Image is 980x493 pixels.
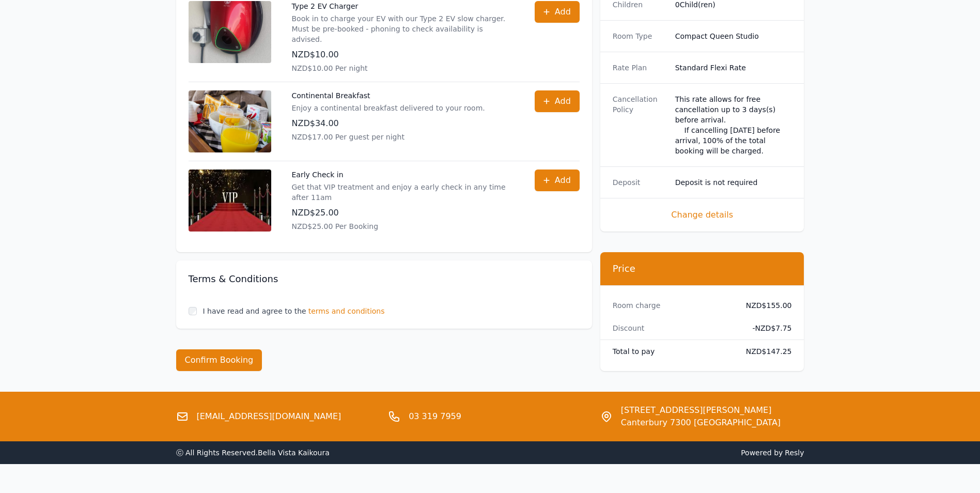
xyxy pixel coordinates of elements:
[555,6,571,18] span: Add
[292,103,485,113] p: Enjoy a continental breakfast delivered to your room.
[613,263,792,275] h3: Price
[189,273,580,285] h3: Terms & Conditions
[292,221,514,232] p: NZD$25.00 Per Booking
[613,94,667,156] dt: Cancellation Policy
[292,1,514,11] p: Type 2 EV Charger
[203,307,306,315] label: I have read and agree to the
[292,207,514,219] p: NZD$25.00
[494,448,804,458] span: Powered by
[176,349,262,371] button: Confirm Booking
[292,63,514,73] p: NZD$10.00 Per night
[555,174,571,187] span: Add
[197,410,341,423] a: [EMAIL_ADDRESS][DOMAIN_NAME]
[292,182,514,203] p: Get that VIP treatment and enjoy a early check in any time after 11am
[189,1,271,63] img: Type 2 EV Charger
[613,346,729,357] dt: Total to pay
[613,31,667,41] dt: Room Type
[738,323,792,333] dd: - NZD$7.75
[785,449,804,457] a: Resly
[176,449,330,457] span: ⓒ All Rights Reserved. Bella Vista Kaikoura
[738,300,792,311] dd: NZD$155.00
[292,90,485,101] p: Continental Breakfast
[621,417,781,429] span: Canterbury 7300 [GEOGRAPHIC_DATA]
[292,170,514,180] p: Early Check in
[292,49,514,61] p: NZD$10.00
[613,323,729,333] dt: Discount
[675,63,792,73] dd: Standard Flexi Rate
[292,132,485,142] p: NZD$17.00 Per guest per night
[613,177,667,188] dt: Deposit
[613,209,792,221] span: Change details
[555,95,571,107] span: Add
[675,31,792,41] dd: Compact Queen Studio
[621,404,781,417] span: [STREET_ADDRESS][PERSON_NAME]
[292,13,514,44] p: Book in to charge your EV with our Type 2 EV slow charger. Must be pre-booked - phoning to check ...
[189,90,271,152] img: Continental Breakfast
[675,177,792,188] dd: Deposit is not required
[535,90,580,112] button: Add
[535,170,580,191] button: Add
[189,170,271,232] img: Early Check in
[292,117,485,130] p: NZD$34.00
[409,410,461,423] a: 03 319 7959
[308,306,385,316] span: terms and conditions
[738,346,792,357] dd: NZD$147.25
[675,94,792,156] div: This rate allows for free cancellation up to 3 days(s) before arrival. If cancelling [DATE] befor...
[535,1,580,23] button: Add
[613,300,729,311] dt: Room charge
[613,63,667,73] dt: Rate Plan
